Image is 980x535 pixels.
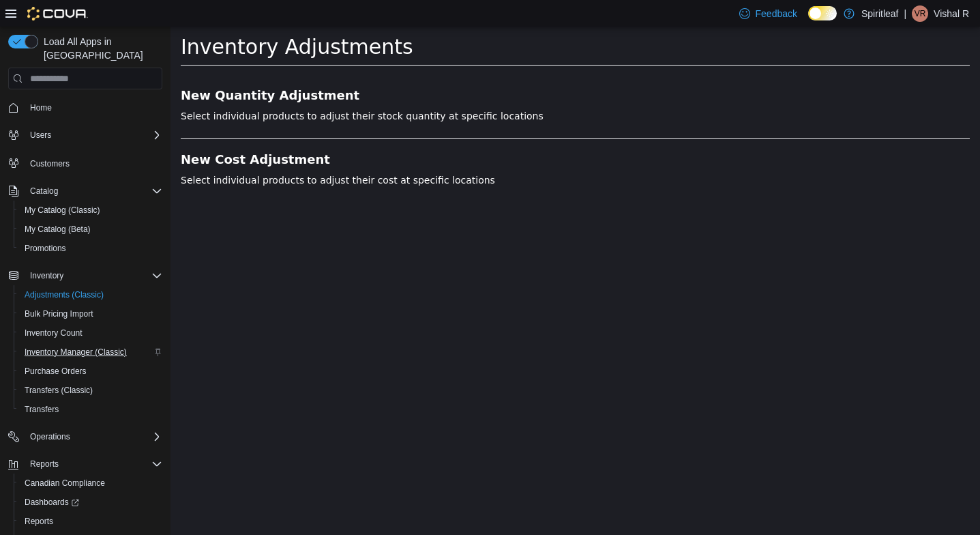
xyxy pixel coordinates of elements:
[19,401,64,418] a: Transfers
[14,400,168,419] button: Transfers
[30,270,63,281] span: Inventory
[10,62,799,76] a: New Quantity Adjustment
[25,404,59,415] span: Transfers
[30,130,51,141] span: Users
[19,382,162,399] span: Transfers (Classic)
[25,478,105,489] span: Canadian Compliance
[19,306,162,322] span: Bulk Pricing Import
[14,474,168,493] button: Canadian Compliance
[14,512,168,531] button: Reports
[3,454,168,474] button: Reports
[3,153,168,173] button: Customers
[25,429,162,445] span: Operations
[25,366,87,377] span: Purchase Orders
[10,8,243,32] span: Inventory Adjustments
[25,183,162,199] span: Catalog
[25,267,162,284] span: Inventory
[19,202,106,218] a: My Catalog (Classic)
[14,220,168,239] button: My Catalog (Beta)
[19,344,132,360] a: Inventory Manager (Classic)
[25,289,104,300] span: Adjustments (Classic)
[25,127,57,143] button: Users
[19,221,96,237] a: My Catalog (Beta)
[19,382,98,399] a: Transfers (Classic)
[25,243,66,254] span: Promotions
[19,287,162,303] span: Adjustments (Classic)
[861,5,898,22] p: Spiritleaf
[19,221,162,237] span: My Catalog (Beta)
[19,494,85,510] a: Dashboards
[19,401,162,418] span: Transfers
[10,83,799,97] p: Select individual products to adjust their stock quantity at specific locations
[25,328,83,338] span: Inventory Count
[19,325,162,341] span: Inventory Count
[14,323,168,343] button: Inventory Count
[3,266,168,285] button: Inventory
[25,99,162,116] span: Home
[19,475,162,491] span: Canadian Compliance
[25,347,127,358] span: Inventory Manager (Classic)
[30,186,58,197] span: Catalog
[19,202,162,218] span: My Catalog (Classic)
[14,239,168,258] button: Promotions
[30,459,59,469] span: Reports
[25,456,162,472] span: Reports
[27,7,88,20] img: Cova
[30,102,52,113] span: Home
[14,201,168,220] button: My Catalog (Classic)
[25,429,76,445] button: Operations
[25,308,93,319] span: Bulk Pricing Import
[756,7,797,20] span: Feedback
[19,475,110,491] a: Canadian Compliance
[934,5,969,22] p: Vishal R
[3,182,168,201] button: Catalog
[19,306,99,322] a: Bulk Pricing Import
[3,427,168,446] button: Operations
[3,126,168,145] button: Users
[25,456,64,472] button: Reports
[25,224,91,235] span: My Catalog (Beta)
[915,5,926,22] span: VR
[14,304,168,323] button: Bulk Pricing Import
[912,5,928,22] div: Vishal R
[19,513,59,530] a: Reports
[25,205,100,216] span: My Catalog (Classic)
[19,363,162,379] span: Purchase Orders
[25,497,79,508] span: Dashboards
[19,240,72,257] a: Promotions
[19,240,162,257] span: Promotions
[25,127,162,143] span: Users
[25,267,69,284] button: Inventory
[19,344,162,360] span: Inventory Manager (Classic)
[808,6,837,20] input: Dark Mode
[14,362,168,381] button: Purchase Orders
[25,183,63,199] button: Catalog
[38,35,162,62] span: Load All Apps in [GEOGRAPHIC_DATA]
[19,363,92,379] a: Purchase Orders
[25,100,57,116] a: Home
[10,126,799,140] a: New Cost Adjustment
[30,158,70,169] span: Customers
[14,381,168,400] button: Transfers (Classic)
[25,385,93,396] span: Transfers (Classic)
[19,513,162,530] span: Reports
[25,154,162,171] span: Customers
[3,98,168,117] button: Home
[14,285,168,304] button: Adjustments (Classic)
[14,343,168,362] button: Inventory Manager (Classic)
[10,147,799,161] p: Select individual products to adjust their cost at specific locations
[30,431,70,442] span: Operations
[14,493,168,512] a: Dashboards
[19,287,109,303] a: Adjustments (Classic)
[19,494,162,510] span: Dashboards
[25,516,53,527] span: Reports
[19,325,88,341] a: Inventory Count
[904,5,906,22] p: |
[25,156,75,172] a: Customers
